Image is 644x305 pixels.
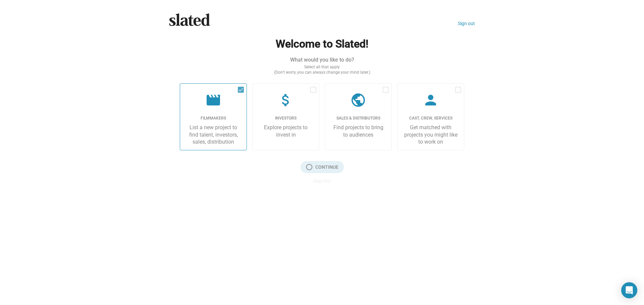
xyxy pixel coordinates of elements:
[313,178,331,184] button: Cancel investor application
[301,161,344,173] span: Continue
[403,124,459,145] div: Get matched with projects you might like to work on
[330,116,386,121] div: Sales & Distributors
[180,65,464,75] div: Select all that apply (Don’t worry, you can always change your mind later.)
[278,92,294,108] mat-icon: attach_money
[258,116,314,121] div: Investors
[350,92,366,108] mat-icon: public
[621,282,637,298] div: Open Intercom Messenger
[330,124,386,138] div: Find projects to bring to audiences
[423,92,439,108] mat-icon: person
[403,116,459,121] div: Cast, Crew, Services
[205,92,221,108] mat-icon: movie
[185,116,241,121] div: Filmmakers
[258,124,314,138] div: Explore projects to invest in
[180,37,464,51] h2: Welcome to Slated!
[180,56,464,63] div: What would you like to do?
[185,124,241,145] div: List a new project to find talent, investors, sales, distribution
